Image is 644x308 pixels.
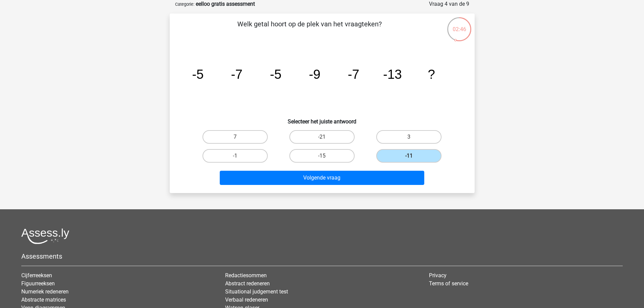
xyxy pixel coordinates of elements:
a: Terms of service [429,280,468,287]
img: Assessly logo [21,228,69,244]
label: -21 [289,130,355,144]
tspan: -5 [192,67,204,81]
div: 02:46 [447,17,472,33]
tspan: -13 [383,67,402,81]
tspan: -9 [309,67,320,81]
tspan: -7 [348,67,359,81]
a: Situational judgement test [225,288,288,295]
small: Categorie: [175,2,194,7]
p: Welk getal hoort op de plek van het vraagteken? [181,19,438,39]
label: -1 [202,149,268,163]
a: Redactiesommen [225,272,267,279]
tspan: -5 [270,67,281,81]
tspan: ? [428,67,435,81]
a: Abstracte matrices [21,297,66,303]
a: Numeriek redeneren [21,288,69,295]
label: -15 [289,149,355,163]
label: 3 [376,130,442,144]
button: Volgende vraag [220,171,424,185]
a: Cijferreeksen [21,272,52,279]
a: Verbaal redeneren [225,297,268,303]
label: -11 [376,149,442,163]
label: 7 [202,130,268,144]
tspan: -7 [231,67,242,81]
a: Privacy [429,272,447,279]
strong: eelloo gratis assessment [196,1,255,7]
a: Figuurreeksen [21,280,55,287]
h5: Assessments [21,252,623,260]
a: Abstract redeneren [225,280,270,287]
h6: Selecteer het juiste antwoord [181,113,464,125]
